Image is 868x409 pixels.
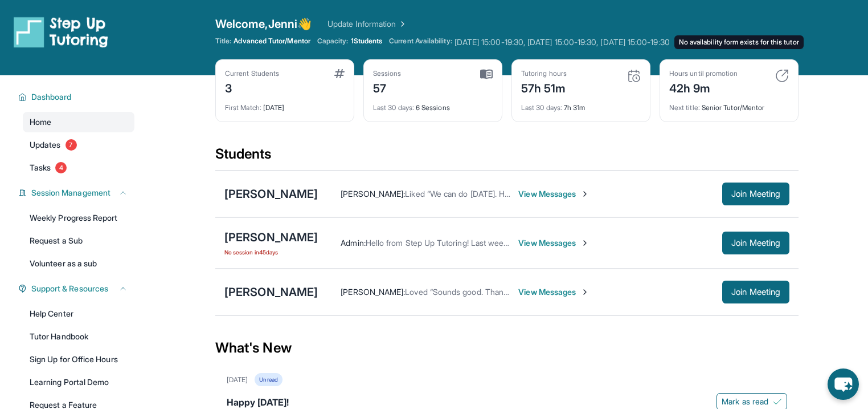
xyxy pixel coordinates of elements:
span: Current Availability: [389,37,452,48]
span: Mark as read [722,396,768,407]
span: Join Meeting [731,191,780,197]
div: 6 Sessions [373,96,493,112]
button: Support & Resources [27,283,128,294]
span: Home [30,116,51,128]
span: [PERSON_NAME] : [341,287,405,297]
div: Tutoring hours [521,69,567,78]
span: Session Management [31,187,110,199]
span: Last 30 days : [373,103,414,112]
span: Support & Resources [31,283,108,294]
button: Dashboard [27,91,128,103]
span: View Messages [518,237,589,249]
button: Session Management [27,187,128,199]
a: Learning Portal Demo [23,372,134,392]
button: Join Meeting [722,183,789,205]
span: No session in 45 days [224,248,318,257]
div: Current Students [225,69,279,78]
div: Hours until promotion [669,69,738,78]
img: card [627,69,641,83]
span: [PERSON_NAME] : [341,189,405,199]
img: card [480,69,493,79]
div: 3 [225,78,279,96]
div: Unread [255,373,282,386]
div: 7h 31m [521,96,641,112]
span: View Messages [518,188,589,200]
span: Join Meeting [731,240,780,246]
span: Dashboard [31,91,72,103]
div: Senior Tutor/Mentor [669,96,789,112]
button: Join Meeting [722,281,789,303]
span: View Messages [518,286,589,298]
div: 57 [373,78,402,96]
button: Join Meeting [722,232,789,254]
span: Last 30 days : [521,103,562,112]
span: 7 [65,139,77,151]
span: Title: [215,37,231,46]
a: Updates7 [23,135,134,155]
img: card [775,69,789,83]
div: What's New [215,323,799,373]
span: No availability form exists for this tutor [674,35,804,49]
span: [DATE] 15:00-19:30, [DATE] 15:00-19:30, [DATE] 15:00-19:30 [455,37,670,48]
div: [DATE] [225,96,345,112]
a: Weekly Progress Report [23,208,134,228]
img: Chevron Right [396,18,407,30]
img: Chevron-Right [580,238,589,248]
span: Join Meeting [731,289,780,295]
a: Request a Sub [23,230,134,251]
img: Mark as read [773,397,782,406]
span: 4 [55,162,67,173]
span: Capacity: [317,37,349,46]
span: Updates [30,139,61,151]
span: Advanced Tutor/Mentor [234,37,310,46]
img: Chevron-Right [580,189,589,199]
button: chat-button [828,368,859,400]
a: Update Information [327,18,407,30]
span: Liked “We can do [DATE]. Her prior class doesn't end till 5 so can we meet at 5:30pm [DATE]?” [405,189,746,199]
a: Home [23,112,134,132]
a: Volunteer as a sub [23,253,134,274]
span: Next title : [669,103,700,112]
span: Tasks [30,162,51,173]
div: [PERSON_NAME] [224,229,318,245]
img: Chevron-Right [580,287,589,297]
a: Help Center [23,303,134,324]
a: Sign Up for Office Hours [23,349,134,370]
span: Welcome, Jenni 👋 [215,16,312,32]
div: [PERSON_NAME] [224,284,318,300]
a: Tutor Handbook [23,326,134,347]
div: 42h 9m [669,78,738,96]
div: [DATE] [227,375,248,384]
span: Admin : [341,238,365,248]
div: Sessions [373,69,402,78]
a: Tasks4 [23,157,134,178]
img: logo [14,16,108,48]
span: Loved “Sounds good. Thank you. And wish you a smooth and speedy recovery.” [405,287,693,297]
span: First Match : [225,103,261,112]
span: 1 Students [351,37,383,46]
div: 57h 51m [521,78,567,96]
div: Students [215,145,799,170]
img: card [334,69,345,78]
div: [PERSON_NAME] [224,186,318,202]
